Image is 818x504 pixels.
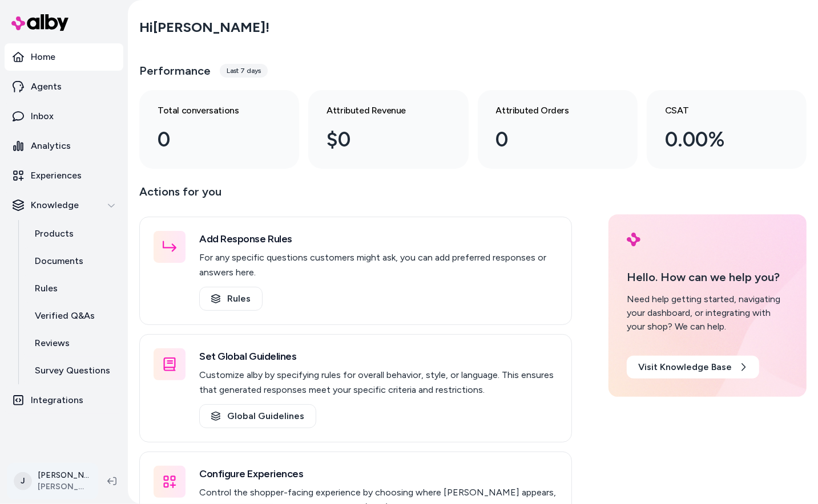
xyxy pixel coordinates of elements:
[327,124,432,155] div: $0
[5,132,123,160] a: Analytics
[199,404,316,428] a: Global Guidelines
[31,80,62,94] p: Agents
[23,302,123,330] a: Verified Q&As
[23,330,123,357] a: Reviews
[5,73,123,100] a: Agents
[31,198,79,212] p: Knowledge
[139,90,299,169] a: Total conversations 0
[199,368,558,397] p: Customize alby by specifying rules for overall behavior, style, or language. This ensures that ge...
[647,90,807,169] a: CSAT 0.00%
[5,43,123,71] a: Home
[35,282,58,295] p: Rules
[158,104,263,117] h3: Total conversations
[31,169,82,182] p: Experiences
[627,356,759,379] a: Visit Knowledge Base
[627,292,788,334] div: Need help getting started, navigating your dashboard, or integrating with your shop? We can help.
[139,19,269,36] h2: Hi [PERSON_NAME] !
[496,124,601,155] div: 0
[327,104,432,117] h3: Attributed Revenue
[35,309,95,323] p: Verified Q&As
[496,104,601,117] h3: Attributed Orders
[5,192,123,219] button: Knowledge
[14,472,32,490] span: J
[665,124,770,155] div: 0.00%
[31,109,54,123] p: Inbox
[5,387,123,414] a: Integrations
[35,227,74,241] p: Products
[139,63,211,79] h3: Performance
[7,463,98,499] button: J[PERSON_NAME][PERSON_NAME]
[23,275,123,302] a: Rules
[665,104,770,117] h3: CSAT
[38,470,89,481] p: [PERSON_NAME]
[199,250,558,280] p: For any specific questions customers might ask, you can add preferred responses or answers here.
[35,336,70,350] p: Reviews
[23,247,123,275] a: Documents
[31,393,83,407] p: Integrations
[199,231,558,247] h3: Add Response Rules
[38,481,89,493] span: [PERSON_NAME]
[478,90,638,169] a: Attributed Orders 0
[139,182,572,210] p: Actions for you
[23,220,123,247] a: Products
[627,269,788,286] p: Hello. How can we help you?
[35,254,83,268] p: Documents
[5,103,123,130] a: Inbox
[35,364,110,377] p: Survey Questions
[23,357,123,384] a: Survey Questions
[31,139,71,153] p: Analytics
[308,90,468,169] a: Attributed Revenue $0
[31,50,55,64] p: Home
[627,233,640,246] img: alby Logo
[158,124,263,155] div: 0
[199,287,263,311] a: Rules
[220,64,268,78] div: Last 7 days
[11,14,68,31] img: alby Logo
[5,162,123,189] a: Experiences
[199,466,558,482] h3: Configure Experiences
[199,348,558,364] h3: Set Global Guidelines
